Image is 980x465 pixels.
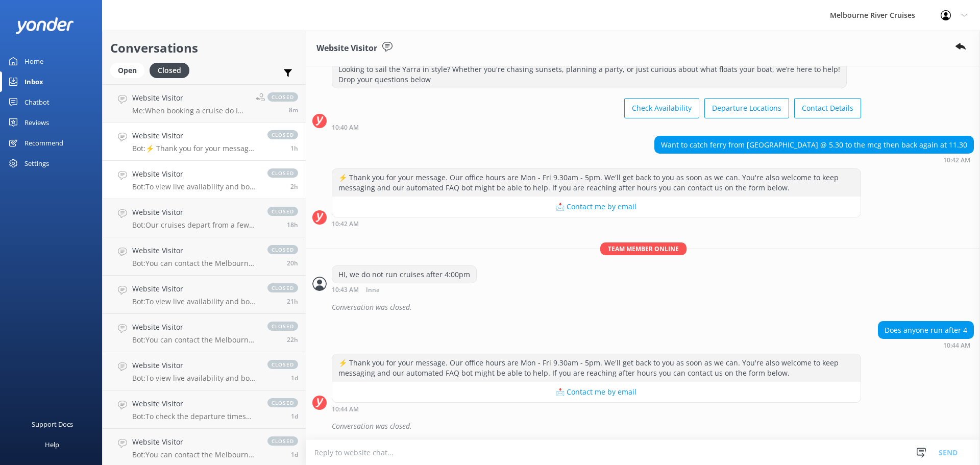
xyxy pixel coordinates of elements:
div: Sep 05 2025 10:44am (UTC +10:00) Australia/Sydney [878,341,974,349]
span: closed [267,245,298,254]
div: Home [24,51,43,71]
a: Website VisitorBot:You can contact the Melbourne River Cruises team by emailing [EMAIL_ADDRESS][D... [103,314,306,352]
div: Open [110,63,144,78]
strong: 10:43 AM [332,287,359,293]
strong: 10:44 AM [332,406,359,412]
a: Open [110,64,150,76]
div: Ahoy there! Welcome Aboard! Looking to sail the Yarra in style? Whether you're chasing sunsets, p... [332,51,846,88]
a: Closed [150,64,194,76]
span: Sep 04 2025 09:50am (UTC +10:00) Australia/Sydney [291,374,298,382]
strong: 10:44 AM [943,342,970,349]
div: Settings [24,153,49,174]
h4: Website Visitor [132,398,257,409]
div: Sep 05 2025 10:44am (UTC +10:00) Australia/Sydney [332,405,861,412]
span: Sep 03 2025 10:15pm (UTC +10:00) Australia/Sydney [291,450,298,459]
strong: 10:42 AM [332,221,359,227]
span: Sep 04 2025 02:59pm (UTC +10:00) Australia/Sydney [287,259,298,267]
div: Does anyone run after 4 [878,322,973,339]
div: ⚡ Thank you for your message. Our office hours are Mon - Fri 9.30am - 5pm. We'll get back to you ... [332,354,861,381]
span: closed [267,92,298,102]
div: Want to catch ferry from [GEOGRAPHIC_DATA] @ 5.30 to the mcg then back again at 11.30 [655,136,973,154]
div: Conversation was closed. [332,418,974,435]
div: ⚡ Thank you for your message. Our office hours are Mon - Fri 9.30am - 5pm. We'll get back to you ... [332,169,861,196]
span: closed [267,207,298,216]
p: Bot: To view live availability and book your Melbourne River Cruise experience, please visit [URL... [132,297,257,306]
div: Help [45,434,59,455]
div: Chatbot [24,92,50,112]
button: Contact Details [794,98,861,118]
p: Bot: Our cruises depart from a few different locations along [GEOGRAPHIC_DATA] and Federation [GE... [132,221,257,230]
p: Bot: You can contact the Melbourne River Cruises team by emailing [EMAIL_ADDRESS][DOMAIN_NAME]. V... [132,335,257,345]
button: Check Availability [624,98,699,118]
div: 2025-09-05T00:45:05.949 [312,418,974,435]
h4: Website Visitor [132,245,257,256]
p: Bot: You can contact the Melbourne River Cruises team by emailing [EMAIL_ADDRESS][DOMAIN_NAME]. F... [132,450,257,459]
span: closed [267,360,298,369]
p: Bot: ⚡ Thank you for your message. Our office hours are Mon - Fri 9.30am - 5pm. We'll get back to... [132,144,257,153]
h4: Website Visitor [132,283,257,295]
h4: Website Visitor [132,168,257,180]
span: Sep 04 2025 08:59am (UTC +10:00) Australia/Sydney [291,412,298,421]
a: Website VisitorBot:To view live availability and book your Melbourne River Cruise experience, ple... [103,352,306,390]
span: closed [267,398,298,407]
div: Sep 05 2025 10:42am (UTC +10:00) Australia/Sydney [332,220,861,227]
strong: 10:42 AM [943,157,970,163]
h3: Website Visitor [316,42,377,55]
a: Website VisitorBot:To check the departure times for the Ports & Docklands Cruise, please visit [U... [103,390,306,429]
span: Sep 05 2025 09:47am (UTC +10:00) Australia/Sydney [290,182,298,191]
button: 📩 Contact me by email [332,197,861,217]
div: HI, we do not run cruises after 4:00pm [332,266,476,283]
div: Support Docs [32,414,73,434]
div: Reviews [24,112,49,133]
span: Sep 04 2025 05:21pm (UTC +10:00) Australia/Sydney [287,221,298,229]
a: Website VisitorMe:When booking a cruise do I pay in full - yes, payment should be done in full.cl... [103,84,306,123]
p: Bot: To view live availability and book your Melbourne River Cruise experience, please visit: [UR... [132,374,257,383]
h4: Website Visitor [132,130,257,141]
span: closed [267,436,298,446]
h4: Website Visitor [132,207,257,218]
div: Closed [150,63,189,78]
span: closed [267,322,298,331]
a: Website VisitorBot:You can contact the Melbourne River Cruises team by emailing [EMAIL_ADDRESS][D... [103,237,306,276]
a: Website VisitorBot:To view live availability and book your Melbourne River Cruise experience, cli... [103,161,306,199]
h4: Website Visitor [132,360,257,371]
span: Team member online [600,242,687,255]
div: 2025-09-05T00:43:48.574 [312,299,974,316]
span: Sep 05 2025 11:42am (UTC +10:00) Australia/Sydney [289,106,298,114]
a: Website VisitorBot:Our cruises depart from a few different locations along [GEOGRAPHIC_DATA] and ... [103,199,306,237]
span: closed [267,168,298,178]
h4: Website Visitor [132,436,257,448]
p: Bot: To view live availability and book your Melbourne River Cruise experience, click [URL][DOMAI... [132,182,257,191]
img: yonder-white-logo.png [15,17,74,34]
a: Website VisitorBot:To view live availability and book your Melbourne River Cruise experience, ple... [103,276,306,314]
p: Bot: You can contact the Melbourne River Cruises team by emailing [EMAIL_ADDRESS][DOMAIN_NAME]. V... [132,259,257,268]
div: Sep 05 2025 10:43am (UTC +10:00) Australia/Sydney [332,286,477,293]
h4: Website Visitor [132,92,248,104]
button: 📩 Contact me by email [332,382,861,402]
div: Sep 05 2025 10:40am (UTC +10:00) Australia/Sydney [332,124,861,131]
button: Departure Locations [704,98,789,118]
p: Bot: To check the departure times for the Ports & Docklands Cruise, please visit [URL][DOMAIN_NAM... [132,412,257,421]
span: Sep 04 2025 02:16pm (UTC +10:00) Australia/Sydney [287,297,298,306]
a: Website VisitorBot:⚡ Thank you for your message. Our office hours are Mon - Fri 9.30am - 5pm. We'... [103,123,306,161]
div: Conversation was closed. [332,299,974,316]
div: Recommend [24,133,63,153]
div: Inbox [24,71,43,92]
span: Inna [366,287,380,293]
span: Sep 05 2025 10:44am (UTC +10:00) Australia/Sydney [290,144,298,153]
div: Sep 05 2025 10:42am (UTC +10:00) Australia/Sydney [654,156,974,163]
h2: Conversations [110,38,298,58]
span: Sep 04 2025 01:19pm (UTC +10:00) Australia/Sydney [287,335,298,344]
span: closed [267,130,298,139]
strong: 10:40 AM [332,125,359,131]
span: closed [267,283,298,292]
p: Me: When booking a cruise do I pay in full - yes, payment should be done in full. [132,106,248,115]
h4: Website Visitor [132,322,257,333]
